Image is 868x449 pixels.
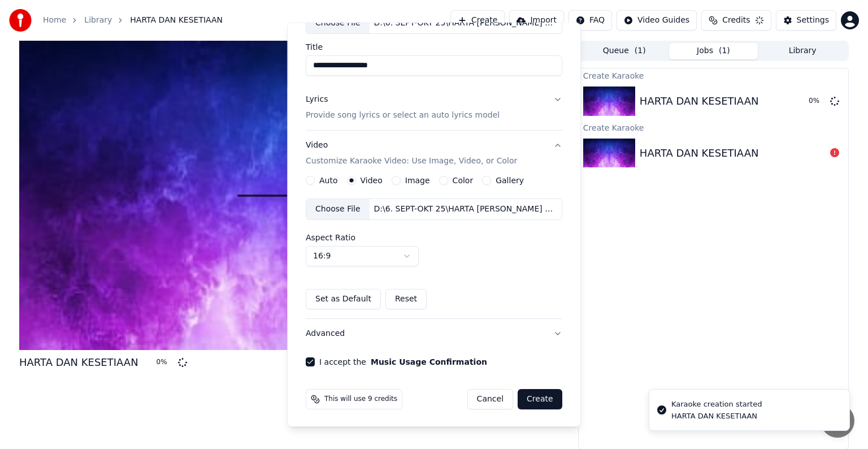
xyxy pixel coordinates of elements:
button: I accept the [371,358,487,366]
button: Cancel [467,389,513,409]
label: Image [405,176,430,184]
div: D:\6. SEPT-OKT 25\HARTA [PERSON_NAME] KESETIAAN.mp4 [370,18,562,29]
label: I accept the [319,358,487,366]
div: Choose File [306,13,370,33]
button: VideoCustomize Karaoke Video: Use Image, Video, or Color [306,131,562,176]
label: Gallery [496,176,524,184]
label: Color [453,176,474,184]
p: Customize Karaoke Video: Use Image, Video, or Color [306,156,517,167]
p: Provide song lyrics or select an auto lyrics model [306,110,500,121]
button: Reset [385,289,427,309]
div: VideoCustomize Karaoke Video: Use Image, Video, or Color [306,176,562,318]
div: D:\6. SEPT-OKT 25\HARTA [PERSON_NAME] KESETIAAN.mp4 [370,204,562,215]
label: Aspect Ratio [306,234,562,241]
button: Set as Default [306,289,381,309]
span: This will use 9 credits [324,395,397,404]
label: Title [306,43,562,51]
div: Video [306,140,517,167]
label: Auto [319,176,338,184]
button: Advanced [306,319,562,348]
label: Video [361,176,383,184]
button: Create [518,389,562,409]
button: LyricsProvide song lyrics or select an auto lyrics model [306,85,562,130]
div: Choose File [306,199,370,219]
div: Lyrics [306,94,328,105]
